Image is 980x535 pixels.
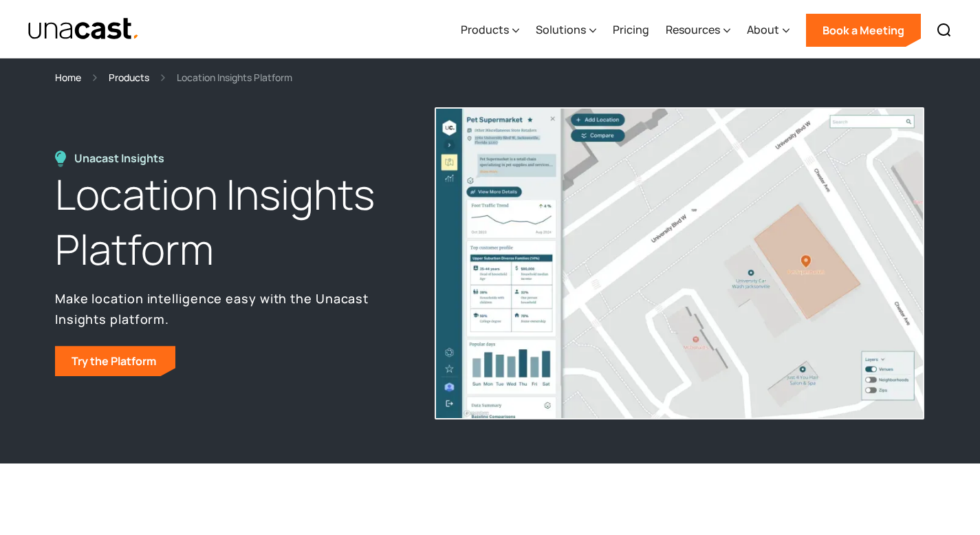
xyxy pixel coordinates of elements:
img: Search icon [936,22,952,39]
img: An image of the unacast UI. Shows a map of a pet supermarket along with relevant data in the side... [435,107,925,419]
a: Products [109,69,149,85]
h1: Location Insights Platform [55,167,403,277]
a: home [28,17,140,41]
a: Pricing [613,2,649,58]
img: Location Insights Platform icon [55,151,66,167]
a: Home [55,69,81,85]
div: About [747,2,790,58]
div: Location Insights Platform [177,69,292,85]
div: Unacast Insights [74,151,171,166]
div: Resources [666,21,720,38]
div: Solutions [536,21,586,38]
div: About [747,21,779,38]
img: Unacast text logo [28,17,140,41]
div: Products [461,2,519,58]
a: Try the Platform [55,346,175,376]
a: Book a Meeting [806,14,921,47]
p: Make location intelligence easy with the Unacast Insights platform. [55,288,403,329]
div: Resources [666,2,730,58]
div: Solutions [536,2,596,58]
div: Products [461,21,509,38]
